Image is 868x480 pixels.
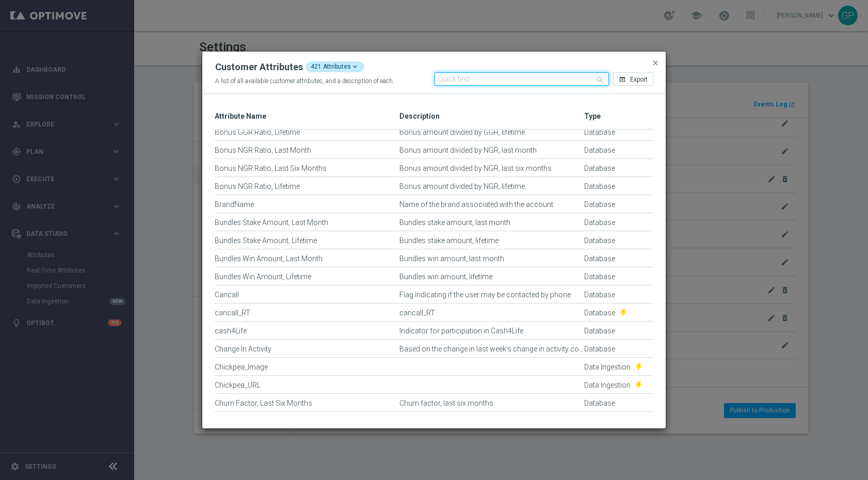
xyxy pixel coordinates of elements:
span: Type [584,112,601,121]
div: Type [584,128,615,137]
input: Quick find [435,72,609,86]
img: Realtime attribute [631,363,642,372]
div: A list of all available customer attributes, and a description of each. [215,77,435,86]
div: Press SPACE to select this row. [215,322,653,340]
span: Database [584,309,615,317]
span: Database [584,327,615,335]
div: Bonus amount divided by NGR, last six months [399,164,584,182]
div: cash4Life [215,327,399,344]
div: Type [584,273,615,281]
div: Press SPACE to select this row. [215,394,653,412]
div: Press SPACE to select this row. [215,195,653,213]
div: Type [584,291,615,299]
div: cancall_RT [399,309,584,326]
div: Press SPACE to select this row. [215,412,653,430]
div: Press SPACE to select this row. [215,358,653,376]
span: Database [584,236,615,245]
span: Database [584,164,615,173]
div: Press SPACE to select this row. [215,376,653,394]
div: 421 Attributes [306,61,364,72]
div: Type [584,200,615,209]
div: Type [584,236,615,245]
div: Type [584,182,615,191]
div: Press SPACE to select this row. [215,123,653,141]
div: Press SPACE to select this row. [215,303,653,322]
div: Chickpea_Image [215,363,399,380]
span: Database [584,273,615,281]
div: Bundles stake amount, lifetime [399,236,584,254]
span: Database [584,345,615,354]
span: Export [630,76,648,83]
div: Type [584,327,615,335]
span: Attribute Name [215,112,266,121]
div: Press SPACE to select this row. [215,141,653,159]
span: Database [584,128,615,137]
div: Chickpea_URL [215,381,399,398]
span: Database [584,200,615,209]
span: Database [584,146,615,155]
i: open_in_browser [619,76,626,83]
div: Type [584,381,642,390]
div: Bundles Stake Amount, Lifetime [215,236,399,254]
div: Press SPACE to select this row. [215,340,653,358]
div: Press SPACE to select this row. [215,267,653,285]
div: Churn Factor, Last Six Months [215,399,399,417]
span: Database [584,182,615,191]
span: Database [584,218,615,227]
div: Type [584,345,615,354]
i: search [596,75,605,85]
div: BrandName [215,200,399,218]
div: Name of the brand associated with the account [399,200,584,218]
span: close [651,59,660,67]
div: Customer Attributes [215,61,303,73]
div: Churn factor, last six months [399,399,584,417]
span: Data Ingestion [584,381,631,390]
div: Bundles stake amount, last month [399,218,584,236]
div: Type [584,309,626,317]
div: Change In Activity [215,345,399,362]
div: Bonus NGR Ratio, Last Six Months [215,164,399,182]
div: Press SPACE to select this row. [215,159,653,177]
div: Bundles Stake Amount, Last Month [215,218,399,236]
div: Press SPACE to select this row. [215,177,653,195]
span: Database [584,291,615,299]
div: Indicator for participation in Cash4Life [399,327,584,344]
div: Flag indicating if the user may be contacted by phone [399,291,584,308]
span: Description [399,112,440,121]
div: Bundles win amount, lifetime [399,273,584,290]
button: open_in_browser Export [613,72,653,86]
div: Bonus amount divided by GGR, lifetime [399,128,584,146]
div: Type [584,146,615,155]
img: Realtime attribute [615,309,626,317]
div: Type [584,399,615,408]
div: Type [584,218,615,227]
div: Type [584,363,642,372]
div: Bonus amount divided by NGR, last month [399,146,584,164]
div: Bonus GGR Ratio, Lifetime [215,128,399,146]
div: Based on the change in last week's change in activity compared to the average weekly activity in ... [399,345,584,362]
span: Database [584,254,615,263]
span: Database [584,399,615,408]
div: Press SPACE to select this row. [215,231,653,249]
div: Type [584,164,615,173]
div: Bonus amount divided by NGR, lifetime [399,182,584,200]
div: Press SPACE to select this row. [215,249,653,267]
div: Bundles Win Amount, Last Month [215,254,399,272]
div: Bundles Win Amount, Lifetime [215,273,399,290]
div: Press SPACE to select this row. [215,213,653,231]
div: Cancall [215,291,399,308]
div: cancall_RT [215,309,399,326]
div: Bonus NGR Ratio, Last Month [215,146,399,164]
div: Bonus NGR Ratio, Lifetime [215,182,399,200]
div: Type [584,254,615,263]
div: Press SPACE to select this row. [215,285,653,303]
span: Data Ingestion [584,363,631,372]
div: Bundles win amount, last month [399,254,584,272]
img: Realtime attribute [631,381,642,390]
